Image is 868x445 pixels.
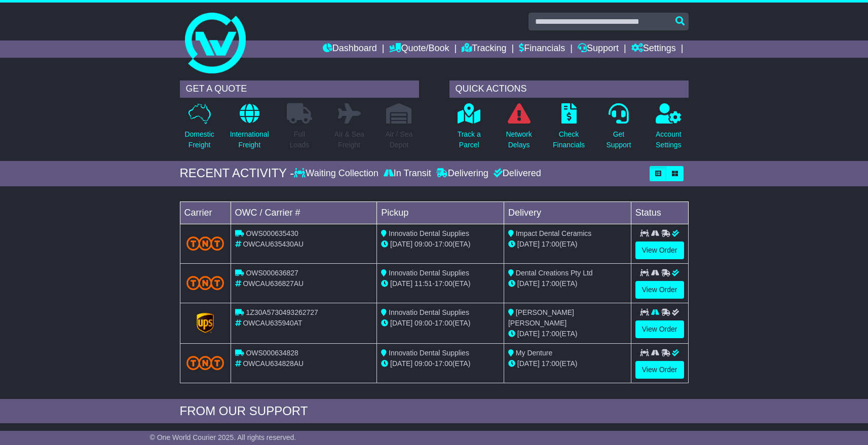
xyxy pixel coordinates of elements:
div: Waiting Collection [294,168,381,179]
span: 09:00 [414,319,432,327]
a: GetSupport [606,103,631,156]
span: OWCAU636827AU [243,279,304,288]
a: DomesticFreight [184,103,214,156]
span: 17:00 [542,279,559,288]
div: Delivering [434,168,491,179]
p: Get Support [606,129,631,150]
a: Dashboard [323,41,377,58]
a: AccountSettings [655,103,682,156]
span: 11:51 [414,279,432,288]
a: Quote/Book [389,41,449,58]
p: Air & Sea Freight [334,129,364,150]
td: Status [631,201,688,224]
p: Track a Parcel [458,129,481,150]
p: Account Settings [656,129,682,150]
div: - (ETA) [381,278,500,289]
div: QUICK ACTIONS [449,80,689,98]
span: 17:00 [435,319,452,327]
p: International Freight [230,129,269,150]
a: Financials [519,41,565,58]
a: InternationalFreight [230,103,270,156]
span: 17:00 [435,279,452,288]
span: [DATE] [390,240,412,248]
span: [DATE] [517,359,540,368]
span: Impact Dental Ceramics [516,229,591,237]
p: Full Loads [287,129,312,150]
span: OWS000635430 [246,229,298,237]
a: Support [578,41,619,58]
span: [PERSON_NAME] [PERSON_NAME] [508,308,574,327]
div: - (ETA) [381,318,500,329]
span: 17:00 [542,359,559,368]
td: Carrier [180,201,231,224]
div: (ETA) [508,278,627,289]
div: - (ETA) [381,239,500,250]
div: GET A QUOTE [180,80,419,98]
span: [DATE] [517,240,540,248]
span: 17:00 [542,240,559,248]
span: Innovatio Dental Supplies [389,269,469,277]
p: Air / Sea Depot [386,129,413,150]
span: Innovatio Dental Supplies [389,229,469,237]
img: GetCarrierServiceLogo [197,313,214,333]
a: CheckFinancials [552,103,585,156]
a: NetworkDelays [505,103,532,156]
div: RECENT ACTIVITY - [180,166,294,181]
a: View Order [635,320,684,338]
a: Settings [631,41,676,58]
span: Innovatio Dental Supplies [389,349,469,357]
span: OWCAU635430AU [243,240,304,248]
span: 09:00 [414,359,432,368]
span: OWCAU634828AU [243,359,304,368]
span: Dental Creations Pty Ltd [516,269,593,277]
span: [DATE] [390,279,412,288]
p: Domestic Freight [184,129,214,150]
img: TNT_Domestic.png [186,356,224,370]
div: FROM OUR SUPPORT [180,404,689,419]
span: [DATE] [390,319,412,327]
div: (ETA) [508,358,627,369]
span: 17:00 [542,330,559,338]
p: Network Delays [506,129,532,150]
span: My Denture [516,349,552,357]
a: View Order [635,241,684,259]
span: © One World Courier 2025. All rights reserved. [150,433,296,441]
div: In Transit [381,168,434,179]
span: 17:00 [435,240,452,248]
div: - (ETA) [381,358,500,369]
span: OWS000634828 [246,349,298,357]
a: Track aParcel [457,103,481,156]
span: OWS000636827 [246,269,298,277]
td: OWC / Carrier # [231,201,377,224]
span: [DATE] [390,359,412,368]
p: Check Financials [553,129,585,150]
img: TNT_Domestic.png [186,276,224,290]
span: [DATE] [517,330,540,338]
span: OWCAU635940AT [243,319,302,327]
span: 1Z30A5730493262727 [246,308,318,316]
td: Delivery [504,201,631,224]
a: Tracking [462,41,506,58]
span: 09:00 [414,240,432,248]
td: Pickup [377,201,504,224]
img: TNT_Domestic.png [186,236,224,250]
a: View Order [635,281,684,299]
div: (ETA) [508,239,627,250]
span: [DATE] [517,279,540,288]
div: Delivered [491,168,541,179]
span: 17:00 [435,359,452,368]
div: (ETA) [508,329,627,339]
span: Innovatio Dental Supplies [389,308,469,316]
a: View Order [635,361,684,379]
